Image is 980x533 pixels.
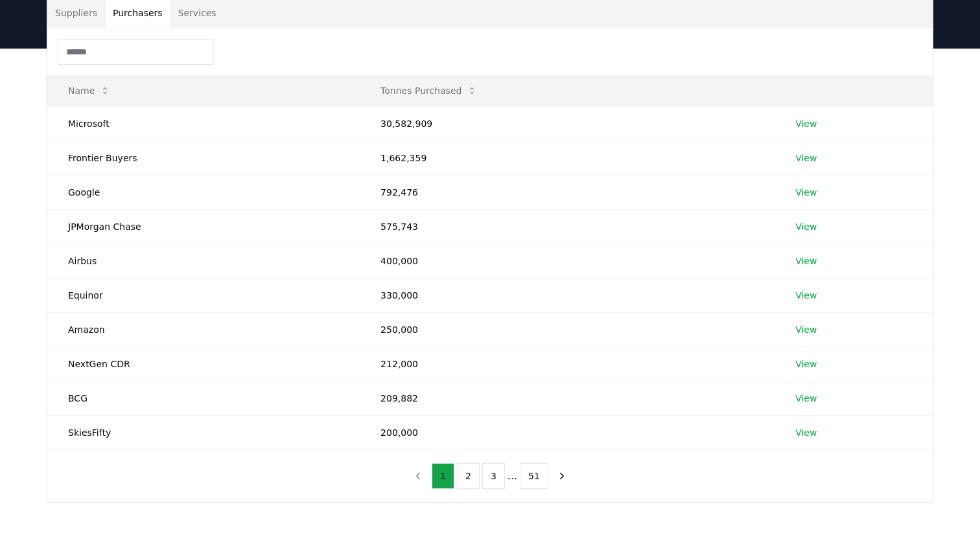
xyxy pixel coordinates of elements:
[795,426,817,439] a: View
[360,244,775,278] td: 400,000
[360,141,775,175] td: 1,662,359
[47,415,360,449] td: SkiesFifty
[507,468,517,484] li: ...
[795,220,817,233] a: View
[360,278,775,312] td: 330,000
[47,141,360,175] td: Frontier Buyers
[457,463,480,489] button: 2
[360,312,775,346] td: 250,000
[47,209,360,244] td: JPMorgan Chase
[360,415,775,449] td: 200,000
[360,106,775,141] td: 30,582,909
[47,346,360,381] td: NextGen CDR
[520,463,548,489] button: 51
[795,255,817,267] a: View
[47,175,360,209] td: Google
[360,346,775,381] td: 212,000
[795,289,817,302] a: View
[58,78,121,104] button: Name
[360,381,775,415] td: 209,882
[795,186,817,199] a: View
[795,152,817,164] a: View
[47,312,360,346] td: Amazon
[795,392,817,405] a: View
[432,463,454,489] button: 1
[795,323,817,336] a: View
[47,381,360,415] td: BCG
[47,106,360,141] td: Microsoft
[795,117,817,130] a: View
[370,78,487,104] button: Tonnes Purchased
[795,357,817,370] a: View
[47,278,360,312] td: Equinor
[482,463,505,489] button: 3
[551,463,573,489] button: next page
[360,175,775,209] td: 792,476
[360,209,775,244] td: 575,743
[47,244,360,278] td: Airbus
